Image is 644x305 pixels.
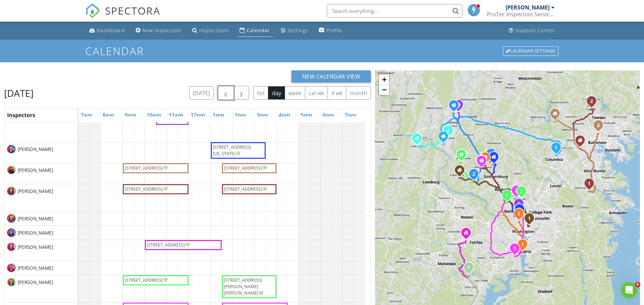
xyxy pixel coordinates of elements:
div: 9848 Mainsail Dr, Gaithersburg MD 20879 [494,157,498,161]
i: 1 [447,129,449,133]
div: 217 S Union St, Alexandria, VA 22314 [523,244,527,248]
a: 2pm [233,110,248,121]
a: 1pm [211,110,226,121]
button: Next day [234,86,249,100]
h2: [DATE] [4,86,34,100]
div: 5333 Tarkington Pl, Columbia, MD 21044 [556,147,560,151]
a: 3pm [255,110,270,121]
div: 3901 Connecticut Ave NW Unit 402, Washington, DC 20008 [519,213,523,217]
div: 874 Waterford Dr, Frederick MD 21702 [454,105,458,109]
span: [PERSON_NAME] [16,215,54,222]
a: 6pm [321,110,336,121]
div: 3817 Woodridge Ave, Silver Spring, MD 20902 [516,190,520,194]
div: 12200 Sunnyview Dr, Germantown MD 20876 [485,157,489,161]
div: 7420 Lynnhurst St, Chevy Chase, MD 20815 [519,203,523,208]
div: ProTec Inspection Services [487,11,555,18]
span: [PERSON_NAME] [16,188,54,195]
a: Settings [278,24,311,37]
div: New Inspection [142,27,181,34]
div: 931 Heatherfield Ln, Millersville, MD 21108 [589,183,593,187]
i: 1 [517,202,520,206]
span: [STREET_ADDRESS] [147,242,185,248]
div: 4729 Grand Masters Way, Woodbridge, VA 22192 [469,267,473,271]
div: 5900 Union Ridge Dr, Adamstown, MD 21710 [448,130,452,134]
a: 4pm [277,110,292,121]
button: day [268,86,285,100]
i: 1 [513,246,516,251]
a: 12pm [189,110,207,121]
span: [STREET_ADDRESS] [125,186,163,192]
div: 15841 Seneca Run Ct, Darnestown, MD 20874 [474,174,478,178]
div: 21121 Bealsville Rd, Dickerson MD 20842 [461,154,465,158]
button: 4 wk [328,86,347,100]
i: 2 [472,172,475,177]
i: 2 [517,212,520,216]
img: The Best Home Inspection Software - Spectora [85,3,100,18]
a: 5pm [299,110,314,121]
img: sam_thompson.jpg [7,145,16,153]
button: list [253,86,268,100]
a: 9am [123,110,138,121]
a: 7am [79,110,94,121]
a: New Inspection [133,24,184,37]
div: 1832 Pleasant View Dr, Adamstown MD 21710 [443,136,447,140]
span: [PERSON_NAME] [16,167,54,174]
i: 1 [528,216,531,221]
a: SPECTORA [85,9,160,23]
a: Support Center [506,24,558,37]
img: image_from_ios_41_1.jpg [7,264,16,272]
button: Previous day [218,86,234,100]
div: 5340 28th St NW, Washington, DC 20015 [519,209,524,213]
a: Inspections [190,24,231,37]
a: 7pm [343,110,358,121]
div: Calendar Settings [503,46,558,56]
img: brad_spector.jpg [7,278,16,286]
span: [PERSON_NAME] [16,265,54,271]
input: Search everything... [327,4,462,18]
span: [STREET_ADDRESS][US_STATE] [213,144,251,156]
button: week [285,86,305,100]
div: 6401 Winnepeg Rd, Bethesda, MD 20817 [507,195,511,199]
button: New Calendar View [291,70,371,83]
i: 1 [518,207,521,212]
div: Dashboard [97,27,125,34]
img: zac.jpg [7,166,16,174]
span: [PERSON_NAME] [16,146,54,153]
div: Profile [326,27,342,34]
img: markrichardsonthumbnail.png [7,228,16,237]
button: cal wk [305,86,328,100]
a: 10am [145,110,163,121]
img: davekemp.jpg [7,187,16,195]
div: Settings [288,27,308,34]
div: 4106 Holbrook Rd, Randallstown MD 21133 [555,113,559,117]
div: Inspections [199,27,229,34]
i: 1 [521,242,524,247]
div: 48 Eisentown Dr, Lovettsville VA 20180 [417,138,421,142]
a: 11am [167,110,185,121]
a: 8am [101,110,116,121]
span: [PERSON_NAME] [16,244,54,250]
span: [PERSON_NAME] [16,230,54,236]
div: 329 Rhode Island Ave NE Unit 303, Washington, DC 20002 [529,218,533,222]
i: 2 [515,189,518,193]
a: Zoom in [379,74,389,85]
div: 4407 Dixie Hill Rd. Apt 106, Fairfax VA 22030 [466,233,470,237]
div: Support Center [515,27,555,34]
div: 6128 Bayliss Pl, Alexandria, VA 22310 [515,248,519,252]
div: 747 E 37th St, Baltimore, MD 21218 [598,125,602,129]
i: 2 [590,99,593,104]
span: [STREET_ADDRESS] [224,165,262,171]
div: Calendar [247,27,270,34]
i: 2 [520,189,523,194]
a: Calendar [237,24,273,37]
h1: Calendar [85,45,559,57]
span: [STREET_ADDRESS] [224,186,262,192]
a: Dashboard [87,24,128,37]
span: [STREET_ADDRESS][PERSON_NAME][PERSON_NAME] [224,277,262,296]
i: 1 [467,265,470,270]
div: 3 Bristol Hill Ct Apt T3, Catonsville MD 21228 [580,140,584,144]
button: [DATE] [189,86,214,100]
img: rogerrichardsonthumbnail_1.png [7,214,16,223]
i: 1 [555,146,557,150]
i: 1 [490,152,492,156]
